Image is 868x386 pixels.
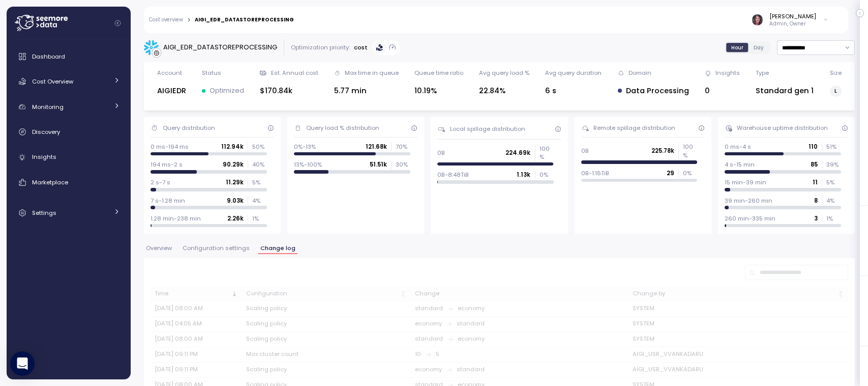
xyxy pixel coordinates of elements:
span: Monitoring [32,103,64,111]
p: 100 % [540,145,554,161]
div: AIGI_EDR_DATASTOREPROCESSING [195,17,294,22]
p: 8 [814,197,818,205]
p: 39 min-260 min [725,197,772,205]
p: 4 % [826,197,841,205]
span: Overview [146,245,172,251]
p: 39 % [826,160,841,169]
p: 5 % [826,178,841,186]
p: Optimized [209,86,244,96]
p: 1 % [252,214,266,223]
p: 194 ms-2 s [151,160,183,169]
div: Type [756,69,769,77]
span: Settings [32,209,56,217]
div: Account [157,69,182,77]
p: 90.29k [223,160,244,169]
span: Discovery [32,128,60,136]
p: 29 [667,169,674,177]
p: 5 % [252,178,266,186]
p: 100 % [683,143,697,159]
a: Monitoring [11,97,127,117]
p: 51.51k [370,160,387,169]
p: 7 s-1.28 min [151,197,185,205]
div: [PERSON_NAME] [769,12,816,20]
p: 0B-1.16TiB [581,169,609,177]
p: 51 % [826,143,841,151]
p: 9.03k [227,197,244,205]
div: Query load % distribution [306,124,379,132]
p: 11.29k [226,178,244,186]
div: Status [202,69,221,77]
p: 40 % [252,160,266,169]
p: 1.28 min-238 min [151,214,201,223]
div: 10.19% [414,85,463,97]
p: 85 [811,160,818,169]
div: Warehouse uptime distribution [737,124,828,132]
p: 1 % [826,214,841,223]
p: 30 % [396,160,410,169]
a: Cost Overview [11,71,127,92]
a: Marketplace [11,172,127,192]
div: Avg query duration [545,69,602,77]
div: Size [830,69,842,77]
div: Local spillage distribution [450,125,525,133]
span: Configuration settings [183,245,250,251]
span: L [834,86,837,96]
p: 0 ms-194 ms [151,143,189,151]
div: Avg query load % [479,69,529,77]
span: Hour [731,44,743,51]
p: 0B-8.48TiB [437,171,469,179]
a: Insights [11,147,127,168]
p: 4 % [252,197,266,205]
div: Est. Annual cost [271,69,318,77]
p: 2.26k [227,214,244,223]
a: Settings [11,203,127,223]
p: 224.69k [505,149,530,157]
div: Queue time ratio [414,69,463,77]
div: Optimization priority: [291,43,350,51]
p: 0 % [683,169,697,177]
p: 0%-13% [294,143,316,151]
p: Admin, Owner [769,20,816,27]
div: > [187,17,191,23]
div: Insights [715,69,740,77]
button: Collapse navigation [111,19,124,27]
div: Domain [628,69,651,77]
p: 15 min-39 min [725,178,766,186]
div: Remote spillage distribution [593,124,675,132]
p: 3 [814,214,818,223]
p: 0 ms-4 s [725,143,751,151]
p: 1.13k [517,171,530,179]
p: 121.68k [366,143,387,151]
p: 0 % [540,171,554,179]
div: Standard gen 1 [756,85,814,97]
span: Dashboard [32,52,65,61]
p: 50 % [252,143,266,151]
p: 225.78k [651,147,674,155]
div: AIGI_EDR_DATASTOREPROCESSING [163,42,277,52]
div: $170.84k [260,85,318,97]
div: Max time in queue [345,69,399,77]
a: Dashboard [11,46,127,67]
p: 112.94k [221,143,244,151]
span: Insights [32,153,56,161]
div: 5.77 min [334,85,399,97]
p: 260 min-335 min [725,214,775,223]
p: 0B [581,147,589,155]
span: Cost Overview [32,77,73,86]
a: Cost overview [149,17,183,22]
p: cost [354,43,368,51]
a: Discovery [11,122,127,142]
div: 22.84% [479,85,529,97]
p: 110 [809,143,818,151]
div: AIGIEDR [157,85,186,97]
div: Query distribution [163,124,215,132]
p: 2 s-7 s [151,178,170,186]
p: 11 [813,178,818,186]
p: 70 % [396,143,410,151]
span: Day [754,44,764,51]
div: Data Processing [618,85,689,97]
p: 13%-100% [294,160,322,169]
span: Change log [260,245,295,251]
div: Open Intercom Messenger [10,351,35,376]
div: 6 s [545,85,602,97]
